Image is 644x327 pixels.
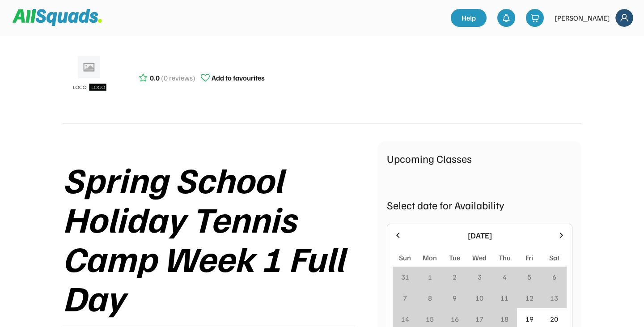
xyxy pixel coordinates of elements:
img: ui-kit-placeholders-product-5_1200x.webp [67,53,112,98]
div: 4 [503,272,507,282]
div: 31 [401,272,409,282]
div: 12 [525,293,534,303]
div: 18 [500,314,508,324]
div: 10 [475,293,483,303]
div: 8 [428,293,432,303]
div: 1 [428,272,432,282]
div: 16 [451,314,459,324]
div: Wed [472,252,487,263]
div: Tue [449,252,460,263]
img: Frame%2018.svg [615,9,633,27]
div: 6 [552,272,556,282]
div: Add to favourites [212,72,265,83]
div: 19 [525,314,534,324]
div: 20 [550,314,558,324]
div: 2 [453,272,457,282]
div: Fri [525,252,533,263]
div: Thu [499,252,511,263]
div: 11 [500,293,508,303]
div: Select date for Availability [387,197,572,213]
div: (0 reviews) [161,72,195,83]
div: Sun [399,252,411,263]
div: 3 [478,272,482,282]
a: Help [451,9,487,27]
div: 0.0 [150,72,160,83]
div: 13 [550,293,558,303]
div: Sat [549,252,559,263]
div: Spring School Holiday Tennis Camp Week 1 Full Day [63,159,378,317]
div: 14 [401,314,409,324]
img: shopping-cart-01%20%281%29.svg [530,13,539,22]
div: [DATE] [408,229,551,242]
div: 9 [453,293,457,303]
div: 15 [426,314,434,324]
div: Mon [423,252,437,263]
div: 7 [403,293,407,303]
img: Squad%20Logo.svg [13,9,102,26]
div: 17 [475,314,483,324]
img: bell-03%20%281%29.svg [502,13,511,22]
div: 5 [527,272,531,282]
div: Upcoming Classes [387,150,572,166]
div: [PERSON_NAME] [555,13,610,23]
